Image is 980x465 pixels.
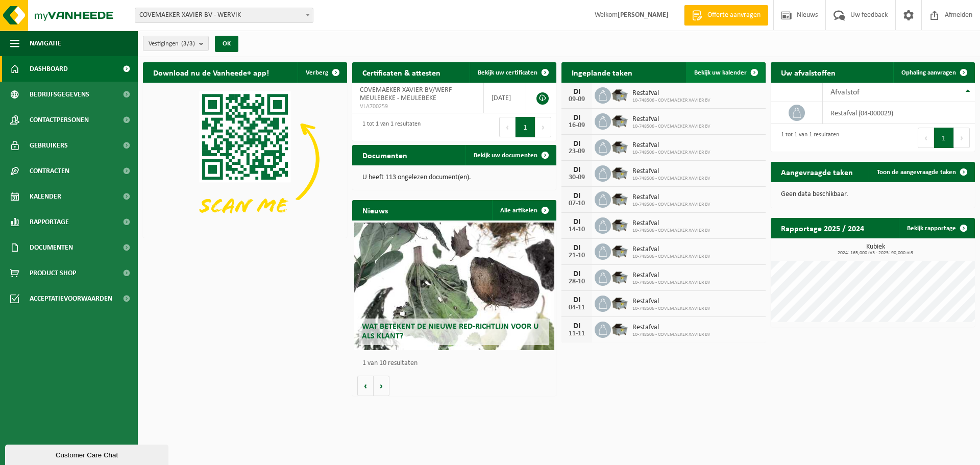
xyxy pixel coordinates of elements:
[781,191,965,198] p: Geen data beschikbaar.
[611,216,628,233] img: WB-5000-GAL-GY-01
[181,40,195,47] count: (3/3)
[918,128,934,148] button: Previous
[830,88,860,96] span: Afvalstof
[877,169,956,176] span: Toon de aangevraagde taken
[499,117,516,137] button: Previous
[567,96,587,103] div: 09-09
[632,254,710,260] span: 10-748506 - COVEMAEKER XAVIER BV
[143,62,279,82] h2: Download nu de Vanheede+ app!
[535,117,551,137] button: Next
[215,36,238,52] button: OK
[632,176,710,182] span: 10-748506 - COVEMAEKER XAVIER BV
[30,107,89,133] span: Contactpersonen
[567,174,587,181] div: 30-09
[632,228,710,234] span: 10-748506 - COVEMAEKER XAVIER BV
[484,83,526,113] td: [DATE]
[30,82,89,107] span: Bedrijfsgegevens
[632,89,710,97] span: Restafval
[632,202,710,208] span: 10-748506 - COVEMAEKER XAVIER BV
[776,127,839,149] div: 1 tot 1 van 1 resultaten
[492,200,555,221] a: Alle artikelen
[954,128,970,148] button: Next
[632,141,710,150] span: Restafval
[567,322,587,330] div: DI
[893,62,974,83] a: Ophaling aanvragen
[474,152,537,159] span: Bekijk uw documenten
[561,62,643,82] h2: Ingeplande taken
[686,62,765,83] a: Bekijk uw kalender
[632,246,710,254] span: Restafval
[465,145,555,165] a: Bekijk uw documenten
[934,128,954,148] button: 1
[823,102,975,124] td: restafval (04-000029)
[705,10,763,20] span: Offerte aanvragen
[360,86,452,102] span: COVEMAEKER XAVIER BV/WERF MEULEBEKE - MEULEBEKE
[611,190,628,207] img: WB-5000-GAL-GY-01
[374,376,389,396] button: Volgende
[567,88,587,96] div: DI
[135,8,313,23] span: COVEMAEKER XAVIER BV - WERVIK
[362,360,551,367] p: 1 van 10 resultaten
[869,162,974,182] a: Toon de aangevraagde taken
[298,62,346,83] button: Verberg
[30,56,68,82] span: Dashboard
[357,116,421,138] div: 1 tot 1 van 1 resultaten
[5,443,170,465] iframe: chat widget
[516,117,535,137] button: 1
[30,235,73,260] span: Documenten
[143,83,347,236] img: Download de VHEPlus App
[567,192,587,200] div: DI
[357,376,374,396] button: Vorige
[30,31,61,56] span: Navigatie
[149,36,195,52] span: Vestigingen
[611,268,628,285] img: WB-5000-GAL-GY-01
[611,320,628,337] img: WB-5000-GAL-GY-01
[632,298,710,306] span: Restafval
[567,226,587,233] div: 14-10
[143,36,209,51] button: Vestigingen(3/3)
[567,140,587,148] div: DI
[901,69,956,76] span: Ophaling aanvragen
[771,218,874,238] h2: Rapportage 2025 / 2024
[694,69,747,76] span: Bekijk uw kalender
[30,209,69,235] span: Rapportage
[30,260,76,286] span: Product Shop
[470,62,555,83] a: Bekijk uw certificaten
[354,223,554,350] a: Wat betekent de nieuwe RED-richtlijn voor u als klant?
[567,330,587,337] div: 11-11
[567,114,587,122] div: DI
[611,138,628,155] img: WB-5000-GAL-GY-01
[611,294,628,311] img: WB-5000-GAL-GY-01
[567,148,587,155] div: 23-09
[360,103,476,111] span: VLA700259
[632,219,710,228] span: Restafval
[362,323,538,340] span: Wat betekent de nieuwe RED-richtlijn voor u als klant?
[567,166,587,174] div: DI
[135,8,313,22] span: COVEMAEKER XAVIER BV - WERVIK
[632,272,710,280] span: Restafval
[611,112,628,129] img: WB-5000-GAL-GY-01
[30,133,68,158] span: Gebruikers
[632,97,710,104] span: 10-748506 - COVEMAEKER XAVIER BV
[771,62,846,82] h2: Uw afvalstoffen
[611,242,628,259] img: WB-5000-GAL-GY-01
[618,11,669,19] strong: [PERSON_NAME]
[352,62,451,82] h2: Certificaten & attesten
[899,218,974,238] a: Bekijk rapportage
[567,252,587,259] div: 21-10
[352,145,418,165] h2: Documenten
[632,193,710,202] span: Restafval
[776,243,975,256] h3: Kubiek
[632,306,710,312] span: 10-748506 - COVEMAEKER XAVIER BV
[567,270,587,278] div: DI
[611,86,628,103] img: WB-5000-GAL-GY-01
[632,115,710,124] span: Restafval
[567,244,587,252] div: DI
[30,184,61,209] span: Kalender
[306,69,328,76] span: Verberg
[632,167,710,176] span: Restafval
[30,158,69,184] span: Contracten
[567,278,587,285] div: 28-10
[567,122,587,129] div: 16-09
